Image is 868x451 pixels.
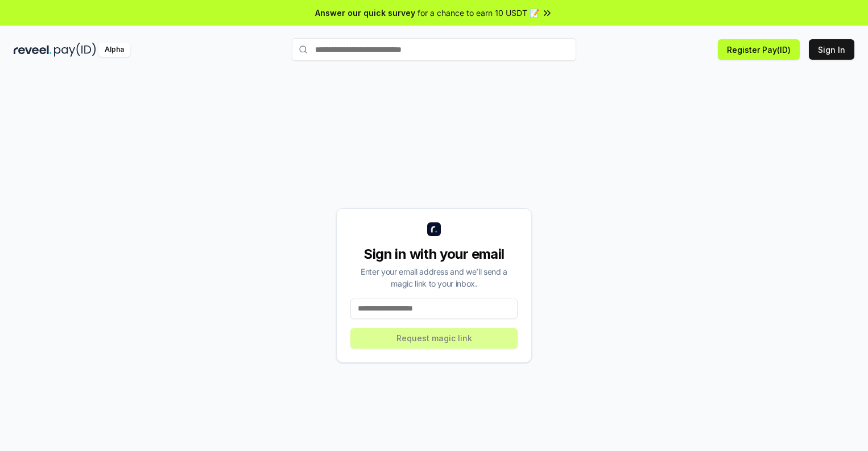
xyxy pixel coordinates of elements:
img: reveel_dark [14,43,52,57]
button: Sign In [809,39,854,60]
span: for a chance to earn 10 USDT 📝 [418,7,539,19]
div: Alpha [98,43,130,57]
div: Enter your email address and we’ll send a magic link to your inbox. [350,266,518,289]
div: Sign in with your email [350,245,518,263]
button: Register Pay(ID) [718,39,800,60]
img: pay_id [54,43,96,57]
img: logo_small [427,222,441,236]
span: Answer our quick survey [315,7,415,19]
